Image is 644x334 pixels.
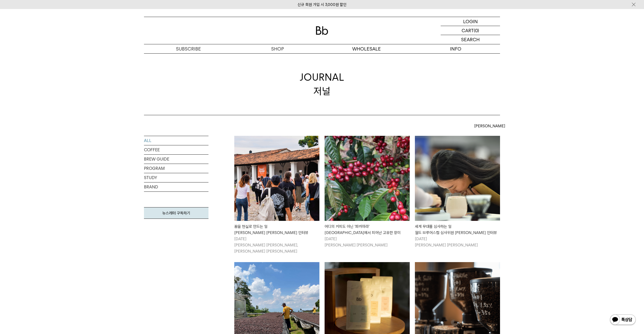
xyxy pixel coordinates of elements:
img: 꿈을 현실로 만드는 일빈보야지 탁승희 대표 인터뷰 [234,136,319,221]
p: [DATE] [PERSON_NAME] [PERSON_NAME] [325,236,410,248]
a: 뉴스레터 구독하기 [144,207,208,219]
p: CART [462,26,474,35]
a: 세계 무대를 심사하는 일월드 브루어스컵 심사위원 크리스티 인터뷰 세계 무대를 심사하는 일월드 브루어스컵 심사위원 [PERSON_NAME] 인터뷰 [DATE][PERSON_NA... [415,136,500,248]
a: STUDY [144,173,208,182]
div: 꿈을 현실로 만드는 일 [PERSON_NAME] [PERSON_NAME] 인터뷰 [234,223,319,236]
a: COFFEE [144,145,208,154]
img: 어디의 커피도 아닌 '파카마라'엘살바도르에서 피어난 고유한 향미 [325,136,410,221]
div: JOURNAL 저널 [300,70,344,98]
p: [DATE] [PERSON_NAME] [PERSON_NAME] [415,236,500,248]
p: (0) [474,26,479,35]
a: BRAND [144,182,208,191]
a: SHOP [233,44,322,53]
a: SUBSCRIBE [144,44,233,53]
a: 꿈을 현실로 만드는 일빈보야지 탁승희 대표 인터뷰 꿈을 현실로 만드는 일[PERSON_NAME] [PERSON_NAME] 인터뷰 [DATE][PERSON_NAME] [PERS... [234,136,319,254]
a: LOGIN [441,17,500,26]
img: 로고 [316,26,328,35]
div: 어디의 커피도 아닌 '파카마라' [GEOGRAPHIC_DATA]에서 피어난 고유한 향미 [325,223,410,236]
p: [DATE] [PERSON_NAME] [PERSON_NAME], [PERSON_NAME] [PERSON_NAME] [234,236,319,254]
img: 카카오톡 채널 1:1 채팅 버튼 [609,314,636,326]
span: [PERSON_NAME] [474,123,505,129]
p: LOGIN [463,17,478,26]
a: BREW GUIDE [144,155,208,164]
a: CART (0) [441,26,500,35]
p: WHOLESALE [322,44,411,53]
a: 신규 회원 가입 시 3,000원 할인 [297,2,347,7]
a: PROGRAM [144,164,208,173]
a: 어디의 커피도 아닌 '파카마라'엘살바도르에서 피어난 고유한 향미 어디의 커피도 아닌 '파카마라'[GEOGRAPHIC_DATA]에서 피어난 고유한 향미 [DATE][PERSON... [325,136,410,248]
img: 세계 무대를 심사하는 일월드 브루어스컵 심사위원 크리스티 인터뷰 [415,136,500,221]
div: 세계 무대를 심사하는 일 월드 브루어스컵 심사위원 [PERSON_NAME] 인터뷰 [415,223,500,236]
p: SEARCH [461,35,480,44]
a: ALL [144,136,208,145]
p: INFO [411,44,500,53]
